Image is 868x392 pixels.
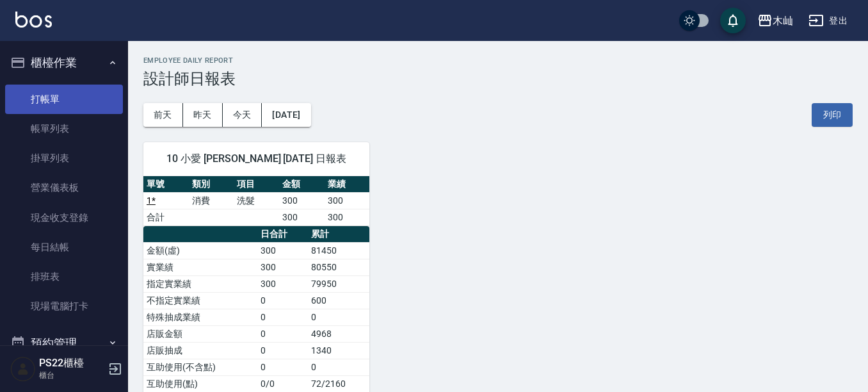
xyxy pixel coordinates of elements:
table: a dense table [143,176,369,226]
button: 前天 [143,103,183,127]
th: 業績 [325,176,370,193]
td: 互助使用(點) [143,375,257,392]
button: 木屾 [752,8,798,34]
span: 10 小愛 [PERSON_NAME] [DATE] 日報表 [159,152,354,165]
td: 72/2160 [308,375,370,392]
td: 合計 [143,209,189,225]
td: 不指定實業績 [143,292,257,309]
h2: Employee Daily Report [143,56,853,65]
th: 單號 [143,176,189,193]
a: 現金收支登錄 [5,203,123,233]
td: 0 [308,309,370,325]
td: 4968 [308,325,370,342]
a: 排班表 [5,262,123,291]
td: 店販金額 [143,325,257,342]
a: 現場電腦打卡 [5,291,123,321]
td: 300 [279,192,325,209]
td: 洗髮 [234,192,279,209]
td: 300 [257,259,308,275]
td: 300 [325,192,370,209]
p: 櫃台 [39,370,104,381]
th: 累計 [308,226,370,243]
td: 79950 [308,275,370,292]
button: 列印 [812,103,853,127]
th: 類別 [189,176,234,193]
td: 0 [257,359,308,375]
td: 0 [257,342,308,359]
td: 金額(虛) [143,242,257,259]
td: 81450 [308,242,370,259]
a: 打帳單 [5,85,123,114]
a: 每日結帳 [5,233,123,262]
button: save [720,8,746,33]
img: Person [10,356,36,382]
td: 1340 [308,342,370,359]
div: 木屾 [773,13,793,29]
td: 600 [308,292,370,309]
th: 日合計 [257,226,308,243]
td: 300 [279,209,325,225]
button: 預約管理 [5,327,123,360]
button: 登出 [803,9,853,33]
h5: PS22櫃檯 [39,357,104,370]
td: 300 [325,209,370,225]
a: 掛單列表 [5,143,123,173]
button: 櫃檯作業 [5,46,123,79]
td: 互助使用(不含點) [143,359,257,375]
td: 300 [257,242,308,259]
button: 昨天 [183,103,223,127]
td: 實業績 [143,259,257,275]
td: 特殊抽成業績 [143,309,257,325]
td: 店販抽成 [143,342,257,359]
button: 今天 [223,103,262,127]
td: 80550 [308,259,370,275]
td: 指定實業績 [143,275,257,292]
td: 0 [257,292,308,309]
th: 金額 [279,176,325,193]
td: 0/0 [257,375,308,392]
td: 0 [257,309,308,325]
img: Logo [15,12,52,28]
td: 0 [308,359,370,375]
a: 帳單列表 [5,114,123,143]
button: [DATE] [262,103,310,127]
td: 消費 [189,192,234,209]
td: 0 [257,325,308,342]
th: 項目 [234,176,279,193]
a: 營業儀表板 [5,173,123,202]
td: 300 [257,275,308,292]
h3: 設計師日報表 [143,70,853,88]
